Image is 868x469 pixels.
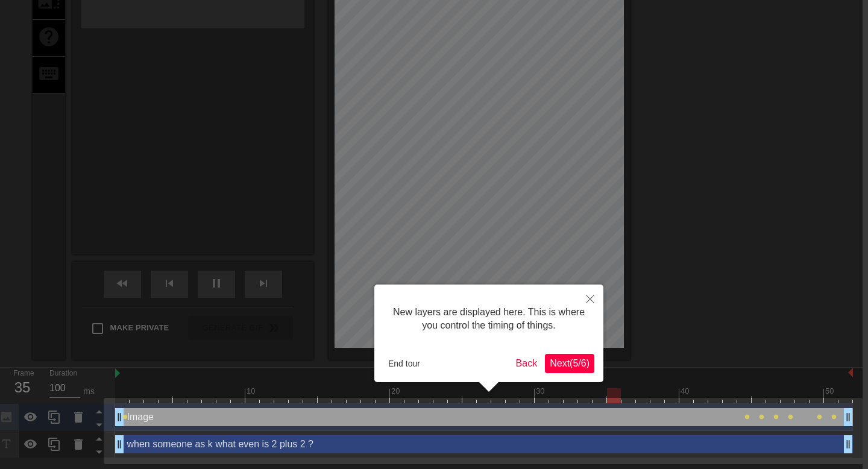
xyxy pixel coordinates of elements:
[577,285,603,312] button: Close
[550,358,590,368] span: Next ( 5 / 6 )
[511,354,542,373] button: Back
[383,294,594,345] div: New layers are displayed here. This is where you control the timing of things.
[545,354,594,373] button: Next
[383,354,425,373] button: End tour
